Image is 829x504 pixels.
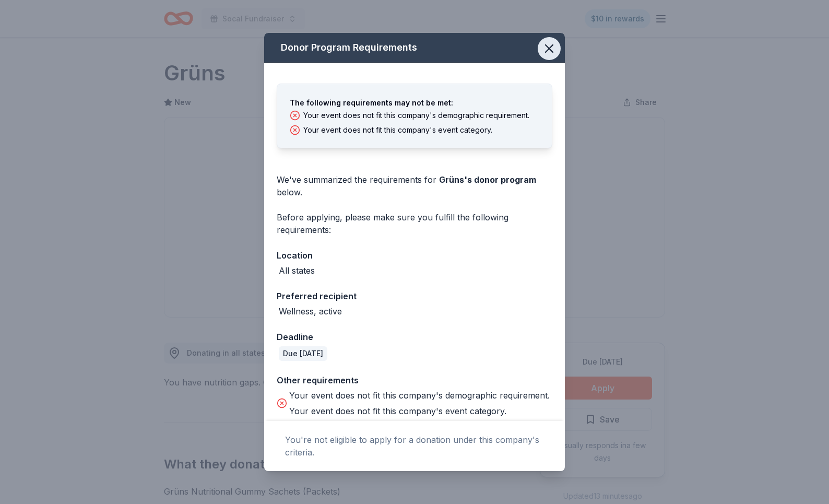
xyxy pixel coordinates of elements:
[279,346,327,361] div: Due [DATE]
[277,373,552,387] div: Other requirements
[277,330,552,344] div: Deadline
[290,97,539,109] div: The following requirements may not be met:
[277,211,552,236] div: Before applying, please make sure you fulfill the following requirements:
[303,111,529,120] div: Your event does not fit this company's demographic requirement.
[277,289,552,303] div: Preferred recipient
[289,389,550,402] div: Your event does not fit this company's demographic requirement.
[439,174,536,185] span: Grüns 's donor program
[277,173,552,198] div: We've summarized the requirements for below.
[285,433,544,459] div: You're not eligible to apply for a donation under this company's criteria.
[264,33,565,63] div: Donor Program Requirements
[279,305,342,318] div: Wellness, active
[303,125,492,135] div: Your event does not fit this company's event category.
[277,249,552,262] div: Location
[279,264,315,277] div: All states
[289,405,550,417] div: Your event does not fit this company's event category.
